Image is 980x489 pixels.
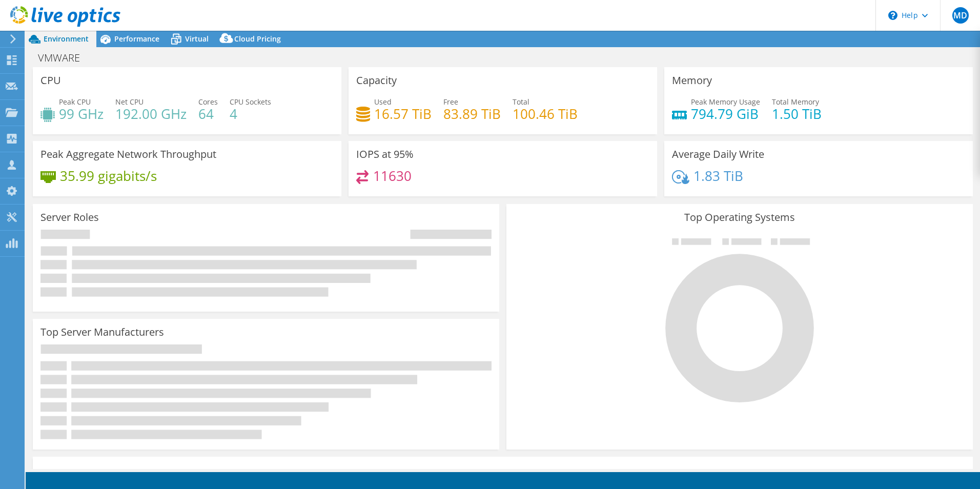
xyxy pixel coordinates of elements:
[33,52,96,64] h1: VMWARE
[513,108,578,119] h4: 100.46 TiB
[373,170,412,181] h4: 11630
[888,11,897,20] svg: \n
[356,149,414,160] h3: IOPS at 95%
[672,149,764,160] h3: Average Daily Write
[514,212,965,223] h3: Top Operating Systems
[672,75,712,86] h3: Memory
[40,212,99,223] h3: Server Roles
[115,108,187,119] h4: 192.00 GHz
[115,97,144,107] span: Net CPU
[693,170,743,181] h4: 1.83 TiB
[374,108,432,119] h4: 16.57 TiB
[952,7,969,24] span: MD
[772,108,822,119] h4: 1.50 TiB
[198,108,218,119] h4: 64
[230,97,271,107] span: CPU Sockets
[185,34,209,44] span: Virtual
[198,97,218,107] span: Cores
[230,108,271,119] h4: 4
[513,97,529,107] span: Total
[234,34,281,44] span: Cloud Pricing
[443,97,458,107] span: Free
[40,149,216,160] h3: Peak Aggregate Network Throughput
[772,97,819,107] span: Total Memory
[44,34,89,44] span: Environment
[356,75,397,86] h3: Capacity
[59,97,91,107] span: Peak CPU
[40,327,164,338] h3: Top Server Manufacturers
[374,97,392,107] span: Used
[114,34,159,44] span: Performance
[691,97,760,107] span: Peak Memory Usage
[40,75,61,86] h3: CPU
[443,108,501,119] h4: 83.89 TiB
[691,108,760,119] h4: 794.79 GiB
[60,170,157,181] h4: 35.99 gigabits/s
[59,108,104,119] h4: 99 GHz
